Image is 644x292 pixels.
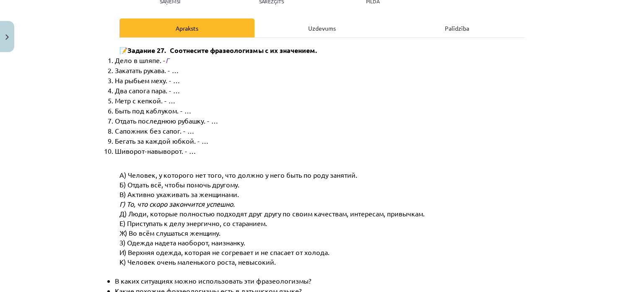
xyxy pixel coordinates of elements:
div: Apraksts [119,18,254,37]
img: icon-close-lesson-0947bae3869378f0d4975bcd49f059093ad1ed9edebbc8119c70593378902aed.svg [5,34,9,40]
span: Г) То, что скоро закончится успешно. [119,200,235,208]
span: Сапожник без сапог. - … [115,126,194,135]
span: Метр с кепкой. - … [115,96,175,105]
span: Б) Отдать всё, чтобы помочь другому. [119,180,239,189]
span: Закатать рукава. - … [115,66,179,74]
span: 📝 [119,46,127,55]
span: К) Человек очень маленького роста, невысокий. [119,258,276,266]
span: В) Активно ухаживать за женщинами. [119,190,239,198]
span: З) Одежда надета наоборот, наизнанку. [119,238,245,247]
span: Ж) Во всём слушаться женщину. [119,229,221,237]
span: Д) Люди, которые полностью подходят друг другу по своим качествам, интересам, привычкам. [119,209,425,218]
span: Два сапога пара. - … [115,86,180,95]
span: И) Верхняя одежда, которая не согревает и не спасает от холода. [119,248,330,256]
span: Г [166,56,169,64]
span: Задание 27. Соотнесите фразеологизмы с их значением. [127,46,317,55]
span: Быть под каблуком. - … [115,106,191,115]
div: Uzdevums [254,18,390,37]
span: Шиворот-навыворот. - … [115,147,196,155]
span: Отдать последнюю рубашку. - … [115,116,218,125]
span: Бегать за каждой юбкой. - … [115,137,208,145]
span: А) Человек, у которого нет того, что должно у него быть по роду занятий. [119,171,357,179]
span: Дело в шляпе. - [115,56,166,64]
span: Е) Приступать к делу энергично, со старанием. [119,219,267,227]
span: В каких ситуациях можно использовать эти фразеологизмы? [115,276,311,285]
div: Palīdzība [390,18,525,37]
span: На рыбьем меху. - … [115,76,180,84]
